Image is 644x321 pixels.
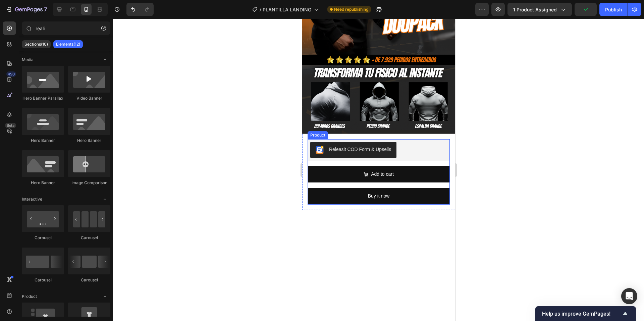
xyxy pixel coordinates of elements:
[507,3,572,16] button: 1 product assigned
[22,95,64,101] div: Hero Banner Parallax
[68,235,110,241] div: Carousel
[100,291,110,302] span: Toggle open
[24,42,48,47] p: Sections(10)
[334,6,368,12] span: Need republishing
[22,277,64,283] div: Carousel
[542,310,629,318] button: Show survey - Help us improve GemPages!
[513,6,557,13] span: 1 product assigned
[260,6,261,13] span: /
[68,138,110,144] div: Hero Banner
[56,42,80,47] p: Elements(12)
[126,3,154,16] div: Undo/Redo
[263,6,311,13] span: PLANTILLA LANDING
[100,54,110,65] span: Toggle open
[22,180,64,186] div: Hero Banner
[605,6,622,13] div: Publish
[68,95,110,101] div: Video Banner
[22,196,42,202] span: Interactive
[100,194,110,205] span: Toggle open
[68,180,110,186] div: Image Comparison
[22,235,64,241] div: Carousel
[22,21,110,35] input: Search Sections & Elements
[22,293,37,300] span: Product
[302,19,455,321] iframe: Design area
[22,57,34,63] span: Media
[5,123,16,128] div: Beta
[68,277,110,283] div: Carousel
[22,138,64,144] div: Hero Banner
[542,311,621,317] span: Help us improve GemPages!
[44,5,47,13] p: 7
[6,71,16,77] div: 450
[599,3,628,16] button: Publish
[3,3,50,16] button: 7
[621,288,637,304] div: Open Intercom Messenger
